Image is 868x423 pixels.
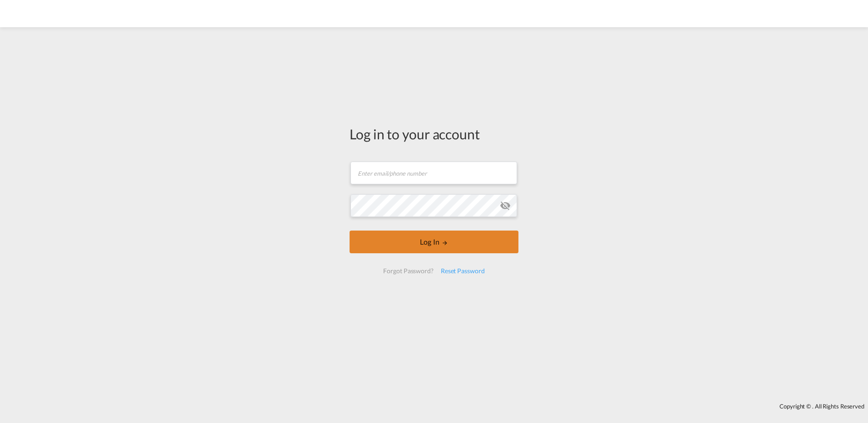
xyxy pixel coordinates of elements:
input: Enter email/phone number [350,162,517,184]
div: Reset Password [437,263,488,279]
md-icon: icon-eye-off [500,200,511,211]
button: LOGIN [350,231,518,253]
div: Forgot Password? [380,263,437,279]
div: Log in to your account [350,124,518,143]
